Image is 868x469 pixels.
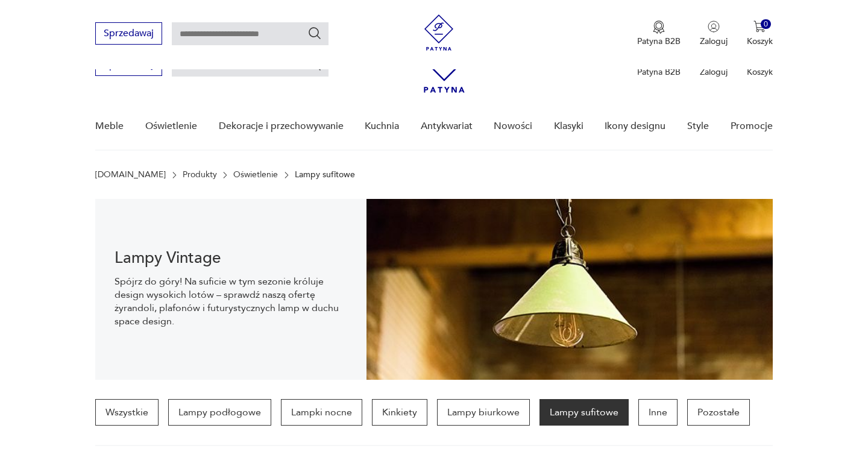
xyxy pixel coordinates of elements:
a: Klasyki [554,103,583,150]
img: Lampy sufitowe w stylu vintage [366,199,773,380]
a: Sprzedawaj [95,30,162,39]
a: Kuchnia [365,103,399,150]
button: 0Koszyk [747,20,773,47]
button: Zaloguj [700,20,728,47]
button: Sprzedawaj [95,22,162,45]
p: Patyna B2B [637,36,681,47]
a: Wszystkie [95,399,159,426]
p: Patyna B2B [637,66,681,78]
a: Lampy podłogowe [168,399,271,426]
button: Patyna B2B [637,20,681,47]
img: Ikonka użytkownika [708,20,720,33]
a: Meble [95,103,124,150]
a: Oświetlenie [233,170,278,180]
a: [DOMAIN_NAME] [95,170,166,180]
a: Lampy sufitowe [539,399,629,426]
a: Lampy biurkowe [437,399,530,426]
a: Ikony designu [605,103,665,150]
a: Produkty [183,170,217,180]
a: Sprzedawaj [95,61,162,70]
img: Patyna - sklep z meblami i dekoracjami vintage [421,14,457,51]
a: Style [687,103,709,150]
img: Ikona medalu [653,20,665,34]
a: Dekoracje i przechowywanie [219,103,344,150]
div: 0 [761,19,771,30]
a: Lampki nocne [281,399,362,426]
p: Koszyk [747,36,773,47]
a: Nowości [494,103,532,150]
p: Spójrz do góry! Na suficie w tym sezonie króluje design wysokich lotów – sprawdź naszą ofertę żyr... [115,275,347,328]
p: Koszyk [747,66,773,78]
a: Antykwariat [421,103,473,150]
img: Ikona koszyka [753,20,766,33]
p: Lampy sufitowe [295,170,355,180]
a: Ikona medaluPatyna B2B [637,20,681,47]
p: Zaloguj [700,36,728,47]
a: Promocje [731,103,773,150]
a: Kinkiety [372,399,427,426]
a: Oświetlenie [145,103,197,150]
a: Pozostałe [687,399,750,426]
a: Inne [638,399,678,426]
button: Szukaj [307,26,322,40]
h1: Lampy Vintage [115,251,347,265]
p: Zaloguj [700,66,728,78]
